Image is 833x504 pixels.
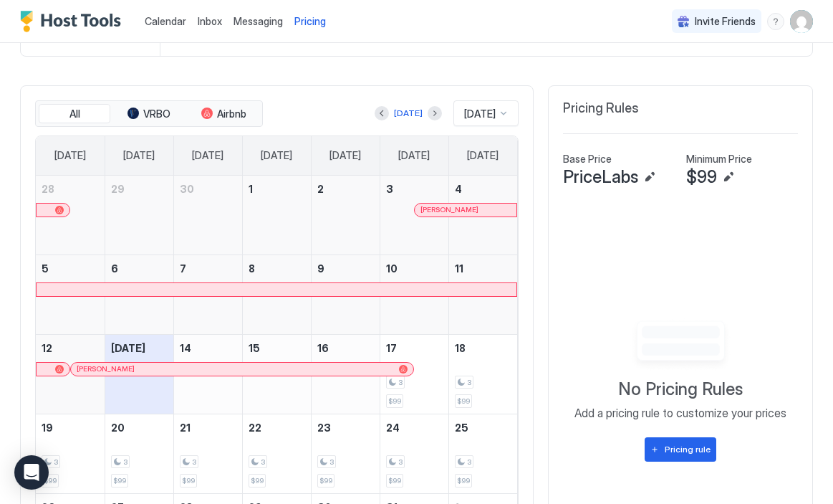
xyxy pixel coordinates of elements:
a: October 12, 2025 [36,335,105,361]
span: 10 [386,262,398,275]
span: Inbox [198,15,222,27]
a: October 22, 2025 [243,414,311,441]
span: 23 [317,422,331,434]
a: October 17, 2025 [380,335,448,361]
span: No Pricing Rules [618,379,743,400]
td: October 16, 2025 [311,334,380,414]
span: Calendar [145,15,186,27]
a: Saturday [453,136,513,175]
span: $99 [319,476,332,485]
td: September 28, 2025 [36,176,105,255]
span: $99 [113,476,126,485]
span: 3 [192,457,196,467]
span: [DATE] [123,149,155,162]
span: $99 [388,396,401,406]
span: 4 [455,183,462,195]
span: 3 [54,457,58,467]
td: October 4, 2025 [448,176,517,255]
a: October 13, 2025 [105,335,173,361]
span: 17 [386,342,397,354]
span: 3 [261,457,265,467]
span: 3 [467,378,471,387]
td: October 21, 2025 [173,414,242,493]
a: October 11, 2025 [449,255,518,282]
td: October 9, 2025 [311,255,380,334]
td: October 13, 2025 [105,334,173,414]
td: October 1, 2025 [242,176,311,255]
td: October 7, 2025 [173,255,242,334]
span: 29 [111,183,125,195]
span: [DATE] [192,149,223,162]
a: September 29, 2025 [105,176,173,202]
a: October 18, 2025 [449,335,518,361]
button: [DATE] [392,105,425,122]
span: Add a pricing rule to customize your prices [574,406,786,420]
div: menu [767,13,784,30]
span: [DATE] [329,149,361,162]
td: October 15, 2025 [242,334,311,414]
span: [DATE] [54,149,86,162]
span: All [69,108,80,120]
td: October 14, 2025 [173,334,242,414]
button: Next month [428,106,442,120]
td: October 25, 2025 [448,414,517,493]
a: October 15, 2025 [243,335,311,361]
span: 21 [180,422,191,434]
span: $99 [686,166,717,188]
span: $99 [44,476,57,485]
a: October 20, 2025 [105,414,173,441]
a: Host Tools Logo [20,11,127,32]
span: Pricing [294,15,326,28]
a: October 1, 2025 [243,176,311,202]
a: October 2, 2025 [312,176,380,202]
span: 3 [398,378,403,387]
td: October 19, 2025 [36,414,105,493]
span: VRBO [143,108,170,120]
div: User profile [790,10,813,33]
div: [PERSON_NAME] [420,205,511,214]
span: 28 [42,183,54,195]
span: 15 [249,342,260,354]
span: 24 [386,422,400,434]
td: October 23, 2025 [311,414,380,493]
a: Wednesday [246,136,307,175]
span: Pricing Rules [563,100,639,117]
span: 25 [455,422,468,434]
a: October 8, 2025 [243,255,311,282]
span: $99 [251,476,264,485]
span: [DATE] [464,108,496,120]
a: October 21, 2025 [174,414,242,441]
a: October 4, 2025 [449,176,518,202]
button: Edit [641,168,658,186]
a: October 14, 2025 [174,335,242,361]
span: 16 [317,342,329,354]
span: 14 [180,342,191,354]
td: October 22, 2025 [242,414,311,493]
div: Open Intercom Messenger [14,455,49,490]
div: Empty image [619,317,743,373]
td: October 12, 2025 [36,334,105,414]
span: [PERSON_NAME] [420,205,478,214]
span: $99 [388,476,401,485]
button: Previous month [375,106,389,120]
button: Airbnb [188,104,259,124]
span: 11 [455,262,463,275]
div: Pricing rule [665,443,711,456]
span: [DATE] [111,342,145,354]
span: 3 [467,457,471,467]
a: Inbox [198,14,222,29]
button: Edit [720,168,737,186]
a: October 19, 2025 [36,414,105,441]
span: PriceLabs [563,166,638,188]
span: $99 [457,396,470,406]
a: October 23, 2025 [312,414,380,441]
span: 6 [111,262,118,275]
a: Monday [109,136,169,175]
td: October 24, 2025 [380,414,448,493]
span: 12 [42,342,52,354]
a: October 10, 2025 [380,255,448,282]
span: 3 [386,183,393,195]
a: October 6, 2025 [105,255,173,282]
div: tab-group [35,100,263,128]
